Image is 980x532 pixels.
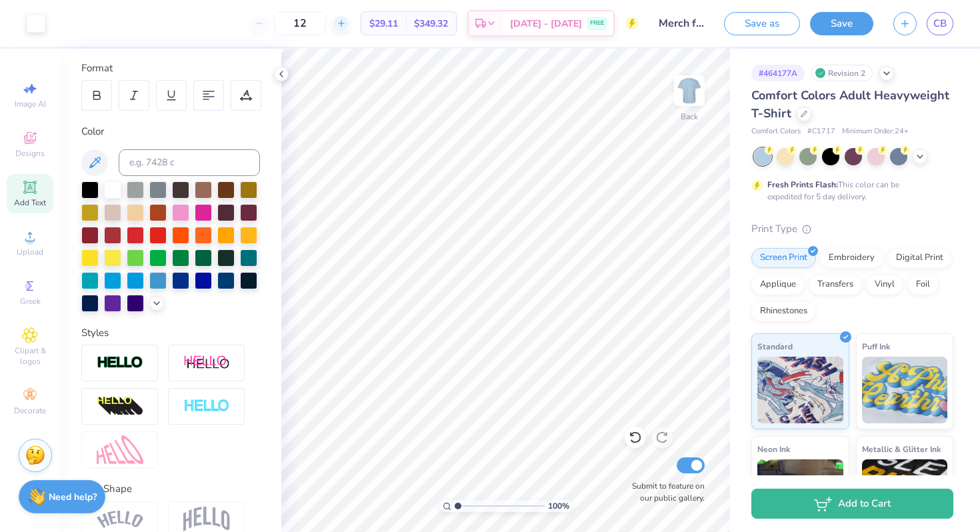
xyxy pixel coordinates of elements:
button: Save as [724,12,800,35]
a: CB [927,12,953,35]
div: Digital Print [887,248,952,268]
div: Styles [81,325,260,341]
img: Shadow [183,355,230,371]
span: 100 % [548,500,569,512]
span: Puff Ink [862,339,890,353]
input: e.g. 7428 c [119,149,260,176]
span: Designs [15,148,45,159]
img: Free Distort [97,435,143,464]
div: Text Shape [81,481,260,497]
img: Standard [757,357,843,423]
span: # C1717 [807,126,835,137]
span: Comfort Colors Adult Heavyweight T-Shirt [751,87,949,121]
span: Add Text [14,197,46,208]
span: FREE [590,19,604,28]
label: Submit to feature on our public gallery. [625,480,705,504]
img: Metallic & Glitter Ink [862,459,948,526]
div: Rhinestones [751,301,816,321]
div: Foil [907,275,939,295]
span: Minimum Order: 24 + [842,126,909,137]
img: 3d Illusion [97,396,143,417]
img: Stroke [97,355,143,371]
span: Comfort Colors [751,126,801,137]
span: $29.11 [369,17,398,31]
span: Clipart & logos [7,345,53,367]
strong: Fresh Prints Flash: [767,179,838,190]
span: [DATE] - [DATE] [510,17,582,31]
img: Arch [183,507,230,532]
input: Untitled Design [649,10,714,37]
img: Arc [97,511,143,529]
div: Back [681,111,698,123]
div: Color [81,124,260,139]
img: Puff Ink [862,357,948,423]
img: Negative Space [183,399,230,414]
div: Embroidery [820,248,883,268]
img: Neon Ink [757,459,843,526]
div: Screen Print [751,248,816,268]
div: Vinyl [866,275,903,295]
div: Revision 2 [811,65,873,81]
button: Save [810,12,873,35]
span: Neon Ink [757,442,790,456]
img: Back [676,77,703,104]
div: This color can be expedited for 5 day delivery. [767,179,931,203]
div: # 464177A [751,65,805,81]
span: CB [933,16,947,31]
span: $349.32 [414,17,448,31]
div: Format [81,61,261,76]
span: Upload [17,247,43,257]
span: Greek [20,296,41,307]
div: Applique [751,275,805,295]
span: Standard [757,339,793,353]
span: Image AI [15,99,46,109]
span: Decorate [14,405,46,416]
span: Metallic & Glitter Ink [862,442,941,456]
div: Transfers [809,275,862,295]
input: – – [274,11,326,35]
button: Add to Cart [751,489,953,519]
strong: Need help? [49,491,97,503]
div: Print Type [751,221,953,237]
